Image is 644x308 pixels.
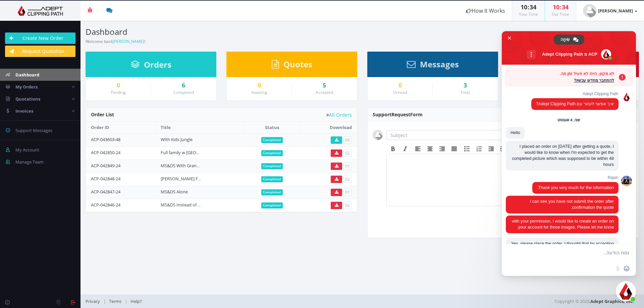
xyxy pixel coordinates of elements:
small: Unread [393,89,407,95]
span: הוספת אימוג׳י [624,266,629,271]
a: [PERSON_NAME] [113,39,144,44]
div: 3 [438,82,493,89]
img: Adept Graphics [5,6,75,16]
a: Help? [127,298,145,304]
small: Awaiting [251,89,267,95]
a: ACP-042846-24 [91,202,120,208]
span: I can see you have not submit the order after confirmation the quote. [530,199,614,210]
div: Align left [412,144,424,153]
a: Request Quotation [5,46,75,57]
img: user_default.jpg [373,130,383,140]
a: Terms [106,298,125,304]
span: Completed [261,150,283,156]
span: 34 [562,3,569,11]
div: Justify [448,144,460,153]
small: Total [461,89,470,95]
span: לא מקוון. היית לא פעיל זמן מה. [508,70,614,77]
a: ACP-042849-24 [91,163,120,169]
span: 10 [521,3,527,11]
span: סגור צ'אט [506,35,513,42]
a: Full family w [GEOGRAPHIC_DATA] [161,149,228,156]
small: Your Time [519,11,538,17]
span: 10 [553,3,559,11]
div: 0 [373,82,427,89]
a: [PERSON_NAME] Family [161,176,209,182]
a: 0 [232,82,286,89]
small: Completed [173,89,194,95]
a: All Orders [326,112,352,117]
span: Order List [91,111,114,118]
div: סגור צ'אט [616,281,636,301]
span: I placed an order on [DATE] after getting a quote, I would like to know when I'm expected to get ... [512,144,614,167]
span: Adept Clipping Path [531,91,619,96]
div: Bold [387,144,399,153]
div: Align right [436,144,448,153]
span: Orders [144,59,171,70]
div: Numbered list [473,144,485,153]
span: Completed [261,189,283,195]
span: : [527,3,530,11]
span: Support Form [373,111,423,118]
span: Manage Team [15,159,44,165]
a: ACP-043603-48 [91,136,120,142]
th: Order ID [86,122,156,133]
span: Completed [261,163,283,169]
span: Rajon [532,175,619,180]
strong: [PERSON_NAME] [598,8,633,14]
img: user_default.jpg [583,4,596,17]
small: Our Time [552,11,569,17]
div: שני, 4 אוגוסט [557,118,580,122]
a: With Kids Jungle [161,136,193,142]
a: How It Works [460,1,512,21]
span: Copyright © 2025, [554,298,634,305]
small: Pending [111,89,126,95]
span: My Account [15,147,39,153]
span: Yes, please place the order. I thought that by accepting the quote that was considered placing th... [511,241,614,300]
span: Completed [261,137,283,143]
span: Hello [511,130,520,135]
a: Quotes [272,63,312,69]
span: איך אפשר לעזור עם Adept Clipping Path? [536,102,614,106]
span: Quotes [283,59,312,70]
a: 5 [297,82,352,89]
span: Thank you very much for the information. [537,185,614,190]
div: Bullet list [461,144,473,153]
span: Completed [261,176,283,182]
span: Dashboard [15,72,39,78]
th: Status [244,122,300,133]
iframe: Rich Text Area. Press ALT-F9 for menu. Press ALT-F10 for toolbar. Press ALT-0 for help [387,154,633,206]
a: MS&DS With Grandkids [161,163,207,169]
a: MS&DS Instead of Bride [161,202,208,208]
h3: Dashboard [86,27,357,36]
small: Welcome back ! [86,39,145,44]
a: Orders [131,63,171,69]
div: שִׂיחָה [554,35,584,45]
span: Request [391,111,410,118]
span: : [559,3,562,11]
a: MS&DS Alone [161,189,188,195]
a: Create New Order [5,33,75,44]
a: 0 [91,82,146,89]
span: with your permission, i would like to create an order on your account for those images. Please le... [512,219,614,230]
textarea: נסח הודעה... [523,250,629,256]
span: Quotations [15,96,40,102]
div: Increase indent [497,144,509,153]
div: Align center [424,144,436,153]
div: Italic [399,144,411,153]
span: 34 [530,3,536,11]
a: 6 [156,82,211,89]
a: Adept Graphics, Inc. [590,298,634,304]
a: ACP-042848-24 [91,176,120,182]
span: Support Messages [15,127,52,133]
span: Completed [261,202,283,208]
small: Accepted [316,89,333,95]
a: Messages [407,63,459,69]
span: My Orders [15,84,38,90]
th: Title [156,122,244,133]
span: שִׂיחָה [560,35,570,45]
span: Invoices [15,108,33,114]
a: ACP-042847-24 [91,189,120,195]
